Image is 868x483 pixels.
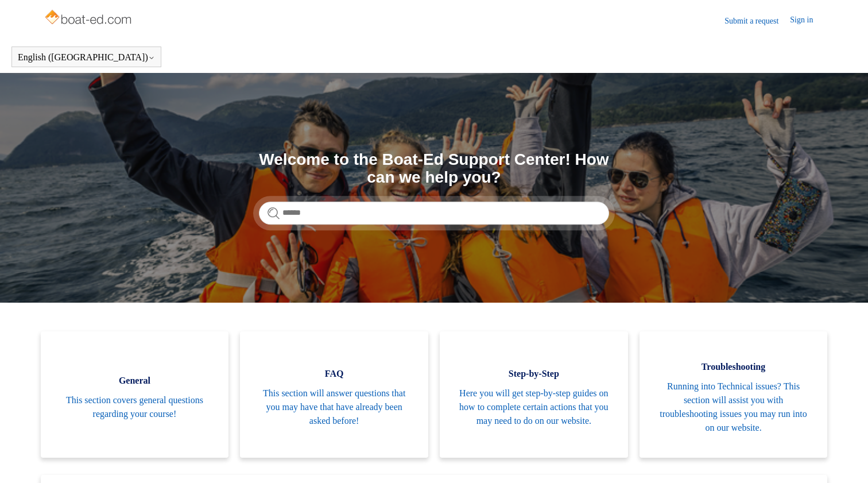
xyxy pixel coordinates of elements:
h1: Welcome to the Boat-Ed Support Center! How can we help you? [259,151,609,187]
a: FAQ This section will answer questions that you may have that have already been asked before! [240,331,428,458]
a: Troubleshooting Running into Technical issues? This section will assist you with troubleshooting ... [640,331,828,458]
span: This section will answer questions that you may have that have already been asked before! [257,387,411,428]
a: Sign in [790,14,824,28]
a: General This section covers general questions regarding your course! [41,331,229,458]
span: General [58,374,212,388]
span: Here you will get step-by-step guides on how to complete certain actions that you may need to do ... [457,387,611,428]
span: FAQ [257,367,411,381]
div: Live chat [830,445,859,474]
input: Search [259,202,609,225]
span: Troubleshooting [657,360,811,374]
span: Running into Technical issues? This section will assist you with troubleshooting issues you may r... [657,380,811,435]
a: Submit a request [724,15,790,27]
span: This section covers general questions regarding your course! [58,393,212,421]
span: Step-by-Step [457,367,611,381]
img: Boat-Ed Help Center home page [44,7,135,30]
a: Step-by-Step Here you will get step-by-step guides on how to complete certain actions that you ma... [440,331,628,458]
button: English ([GEOGRAPHIC_DATA]) [18,52,155,63]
